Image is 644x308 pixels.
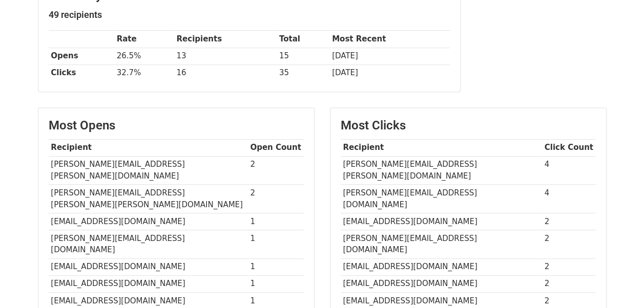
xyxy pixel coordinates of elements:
td: 2 [542,275,596,292]
td: 2 [542,213,596,230]
iframe: Chat Widget [593,259,644,308]
td: 1 [248,275,304,292]
td: [PERSON_NAME][EMAIL_ADDRESS][DOMAIN_NAME] [49,230,248,258]
td: [DATE] [329,64,449,81]
th: Rate [114,31,174,48]
th: Total [277,31,329,48]
td: [EMAIL_ADDRESS][DOMAIN_NAME] [49,275,248,292]
td: 2 [248,156,304,185]
th: Opens [49,48,114,64]
td: 1 [248,258,304,275]
td: 16 [174,64,277,81]
th: Clicks [49,64,114,81]
td: [EMAIL_ADDRESS][DOMAIN_NAME] [49,213,248,230]
td: 4 [542,156,596,185]
th: Recipients [174,31,277,48]
td: 32.7% [114,64,174,81]
td: [PERSON_NAME][EMAIL_ADDRESS][DOMAIN_NAME] [341,185,542,213]
td: [PERSON_NAME][EMAIL_ADDRESS][PERSON_NAME][DOMAIN_NAME] [341,156,542,185]
th: Most Recent [329,31,449,48]
h3: Most Opens [49,118,304,133]
td: 2 [542,230,596,258]
td: 2 [248,185,304,213]
td: [EMAIL_ADDRESS][DOMAIN_NAME] [341,258,542,275]
td: 15 [277,48,329,64]
td: [EMAIL_ADDRESS][DOMAIN_NAME] [341,275,542,292]
td: 1 [248,213,304,230]
td: 13 [174,48,277,64]
td: [DATE] [329,48,449,64]
td: 26.5% [114,48,174,64]
td: [EMAIL_ADDRESS][DOMAIN_NAME] [49,258,248,275]
td: 4 [542,185,596,213]
h5: 49 recipients [49,9,450,20]
h3: Most Clicks [341,118,596,133]
td: 1 [248,230,304,258]
td: [PERSON_NAME][EMAIL_ADDRESS][PERSON_NAME][DOMAIN_NAME] [49,156,248,185]
th: Open Count [248,139,304,156]
th: Recipient [49,139,248,156]
td: [PERSON_NAME][EMAIL_ADDRESS][PERSON_NAME][PERSON_NAME][DOMAIN_NAME] [49,185,248,213]
td: [PERSON_NAME][EMAIL_ADDRESS][DOMAIN_NAME] [341,230,542,258]
th: Click Count [542,139,596,156]
td: 2 [542,258,596,275]
td: 35 [277,64,329,81]
th: Recipient [341,139,542,156]
td: [EMAIL_ADDRESS][DOMAIN_NAME] [341,213,542,230]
